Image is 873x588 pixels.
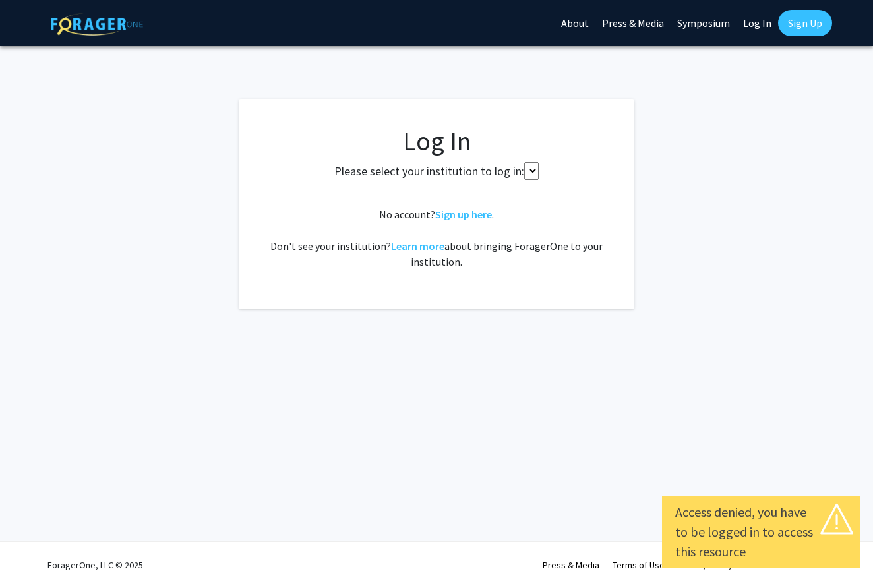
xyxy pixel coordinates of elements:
[265,125,608,157] h1: Log In
[265,206,608,270] div: No account? . Don't see your institution? about bringing ForagerOne to your institution.
[435,208,492,221] a: Sign up here
[47,542,143,588] div: ForagerOne, LLC © 2025
[334,162,524,180] label: Please select your institution to log in:
[675,502,847,562] div: Access denied, you have to be logged in to access this resource
[391,239,444,252] a: Learn more about bringing ForagerOne to your institution
[613,559,665,571] a: Terms of Use
[543,559,599,571] a: Press & Media
[778,10,832,36] a: Sign Up
[51,13,143,36] img: ForagerOne Logo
